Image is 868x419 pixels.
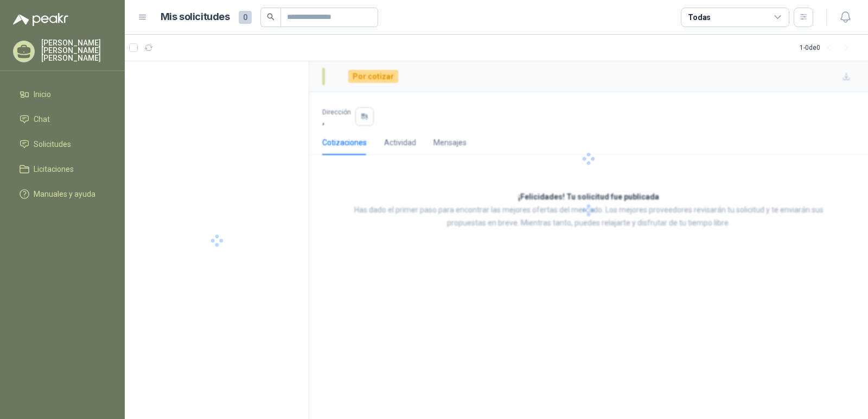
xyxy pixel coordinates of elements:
[688,11,711,23] div: Todas
[13,109,112,130] a: Chat
[34,138,71,150] span: Solicitudes
[13,13,68,26] img: Logo peakr
[34,188,95,200] span: Manuales y ayuda
[267,13,275,21] span: search
[239,11,252,24] span: 0
[800,39,855,56] div: 1 - 0 de 0
[34,163,74,175] span: Licitaciones
[34,113,50,125] span: Chat
[13,159,112,179] a: Licitaciones
[34,88,51,100] span: Inicio
[41,39,112,62] p: [PERSON_NAME] [PERSON_NAME] [PERSON_NAME]
[161,9,230,25] h1: Mis solicitudes
[13,84,112,105] a: Inicio
[13,134,112,154] a: Solicitudes
[13,184,112,204] a: Manuales y ayuda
